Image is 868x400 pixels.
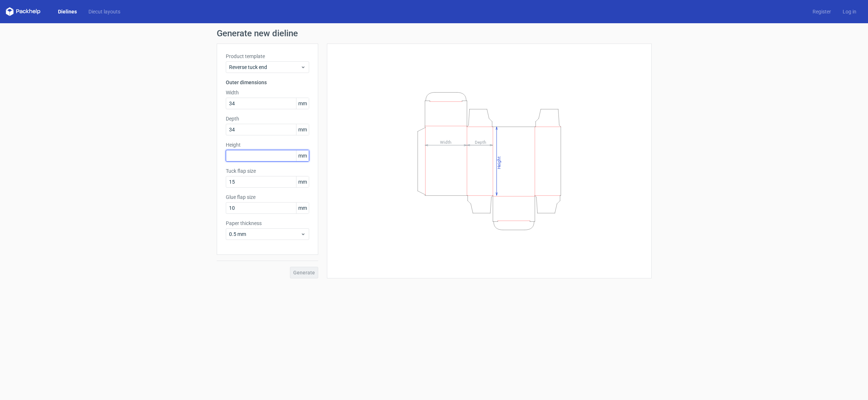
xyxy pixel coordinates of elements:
[296,150,309,161] span: mm
[226,53,309,60] label: Product template
[226,220,309,227] label: Paper thickness
[83,8,126,15] a: Diecut layouts
[229,64,300,71] span: Reverse tuck end
[217,29,652,38] h1: Generate new dieline
[296,98,309,109] span: mm
[440,139,451,144] tspan: Width
[496,156,501,169] tspan: Height
[474,139,486,144] tspan: Depth
[226,115,309,122] label: Depth
[296,176,309,187] span: mm
[226,141,309,148] label: Height
[226,167,309,175] label: Tuck flap size
[296,203,309,213] span: mm
[837,8,862,15] a: Log in
[229,230,300,238] span: 0.5 mm
[226,193,309,201] label: Glue flap size
[226,79,309,86] h3: Outer dimensions
[226,89,309,96] label: Width
[807,8,837,15] a: Register
[52,8,83,15] a: Dielines
[296,124,309,135] span: mm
